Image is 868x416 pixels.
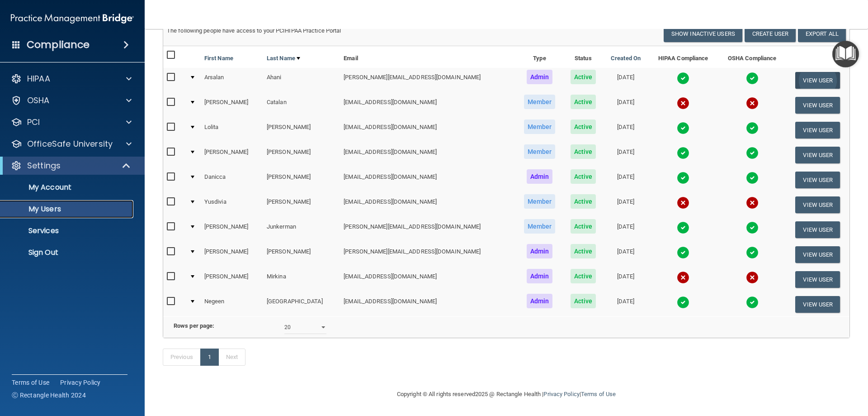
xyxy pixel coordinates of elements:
[524,219,556,234] span: Member
[340,118,516,143] td: [EMAIL_ADDRESS][DOMAIN_NAME]
[795,296,840,313] button: View User
[795,97,840,114] button: View User
[611,53,641,64] a: Created On
[12,391,86,400] span: Ⓒ Rectangle Health 2024
[11,117,132,128] a: PCI
[603,68,648,93] td: [DATE]
[746,271,759,284] img: cross.ca9f0e7f.svg
[27,73,50,84] p: HIPAA
[527,70,553,84] span: Admin
[27,95,50,106] p: OSHA
[527,169,553,184] span: Admin
[603,242,648,267] td: [DATE]
[263,242,340,267] td: [PERSON_NAME]
[163,349,201,366] a: Previous
[201,242,263,267] td: [PERSON_NAME]
[603,292,648,316] td: [DATE]
[340,267,516,292] td: [EMAIL_ADDRESS][DOMAIN_NAME]
[677,271,689,284] img: cross.ca9f0e7f.svg
[746,147,759,159] img: tick.e7d51cea.svg
[571,169,596,184] span: Active
[571,144,596,159] span: Active
[267,53,300,64] a: Last Name
[174,322,214,329] b: Rows per page:
[201,118,263,143] td: Lolita
[677,196,689,209] img: cross.ca9f0e7f.svg
[340,46,516,68] th: Email
[201,68,263,93] td: Arsalan
[677,296,689,309] img: tick.e7d51cea.svg
[340,68,516,93] td: [PERSON_NAME][EMAIL_ADDRESS][DOMAIN_NAME]
[795,72,840,89] button: View User
[11,95,132,106] a: OSHA
[201,167,263,192] td: Danicca
[524,144,556,159] span: Member
[263,68,340,93] td: Ahani
[746,122,759,134] img: tick.e7d51cea.svg
[11,10,134,28] img: PMB logo
[795,271,840,288] button: View User
[201,143,263,167] td: [PERSON_NAME]
[340,217,516,242] td: [PERSON_NAME][EMAIL_ADDRESS][DOMAIN_NAME]
[718,46,786,68] th: OSHA Compliance
[263,217,340,242] td: Junkerman
[201,217,263,242] td: [PERSON_NAME]
[677,72,689,85] img: tick.e7d51cea.svg
[581,391,616,397] a: Terms of Use
[677,122,689,134] img: tick.e7d51cea.svg
[603,143,648,167] td: [DATE]
[798,25,846,42] a: Export All
[527,269,553,283] span: Admin
[571,269,596,283] span: Active
[712,352,857,388] iframe: Drift Widget Chat Controller
[603,93,648,118] td: [DATE]
[795,172,840,188] button: View User
[746,196,759,209] img: cross.ca9f0e7f.svg
[6,183,129,192] p: My Account
[677,221,689,234] img: tick.e7d51cea.svg
[571,219,596,234] span: Active
[263,167,340,192] td: [PERSON_NAME]
[263,118,340,143] td: [PERSON_NAME]
[341,380,671,409] div: Copyright © All rights reserved 2025 @ Rectangle Health | |
[340,143,516,167] td: [EMAIL_ADDRESS][DOMAIN_NAME]
[201,292,263,316] td: Negeen
[603,217,648,242] td: [DATE]
[6,205,129,214] p: My Users
[167,27,341,34] span: The following people have access to your PCIHIPAA Practice Portal
[795,147,840,163] button: View User
[263,292,340,316] td: [GEOGRAPHIC_DATA]
[11,139,132,149] a: OfficeSafe University
[60,378,101,387] a: Privacy Policy
[603,267,648,292] td: [DATE]
[795,246,840,263] button: View User
[524,194,556,209] span: Member
[6,248,129,257] p: Sign Out
[340,167,516,192] td: [EMAIL_ADDRESS][DOMAIN_NAME]
[204,53,233,64] a: First Name
[795,221,840,238] button: View User
[524,95,556,109] span: Member
[664,25,742,42] button: Show Inactive Users
[263,192,340,217] td: [PERSON_NAME]
[746,172,759,184] img: tick.e7d51cea.svg
[571,95,596,109] span: Active
[263,267,340,292] td: Mirkina
[746,296,759,309] img: tick.e7d51cea.svg
[11,160,131,171] a: Settings
[571,70,596,84] span: Active
[571,194,596,209] span: Active
[218,349,245,366] a: Next
[524,120,556,134] span: Member
[745,25,796,42] button: Create User
[746,246,759,259] img: tick.e7d51cea.svg
[563,46,604,68] th: Status
[603,118,648,143] td: [DATE]
[340,93,516,118] td: [EMAIL_ADDRESS][DOMAIN_NAME]
[201,93,263,118] td: [PERSON_NAME]
[571,244,596,258] span: Active
[571,120,596,134] span: Active
[340,292,516,316] td: [EMAIL_ADDRESS][DOMAIN_NAME]
[201,267,263,292] td: [PERSON_NAME]
[11,73,132,84] a: HIPAA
